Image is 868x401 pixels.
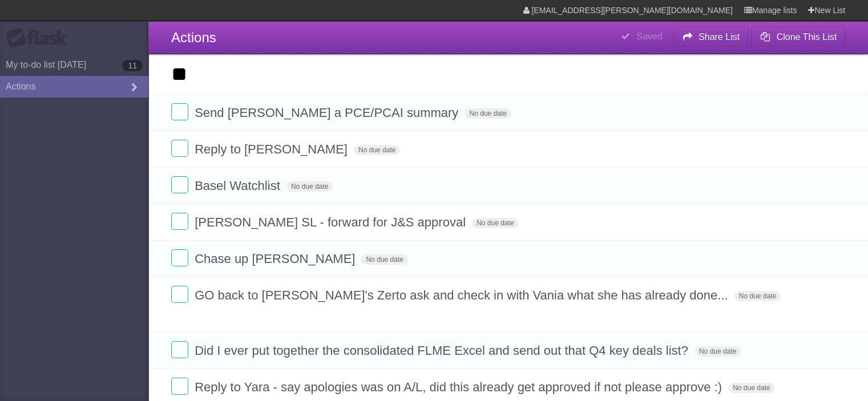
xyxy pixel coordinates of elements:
[6,28,74,48] div: Flask
[195,288,730,302] span: GO back to [PERSON_NAME]'s Zerto ask and check in with Vania what she has already done...
[195,142,350,156] span: Reply to [PERSON_NAME]
[472,218,518,228] span: No due date
[171,341,188,358] label: Done
[776,32,837,42] b: Clone This List
[171,249,188,266] label: Done
[171,176,188,193] label: Done
[695,346,741,357] span: No due date
[636,31,662,41] b: Saved
[171,30,216,45] span: Actions
[673,27,749,47] button: Share List
[171,213,188,230] label: Done
[728,383,774,393] span: No due date
[751,27,845,47] button: Clone This List
[195,343,691,358] span: Did I ever put together the consolidated FLME Excel and send out that Q4 key deals list?
[734,291,781,301] span: No due date
[361,254,407,265] span: No due date
[171,378,188,395] label: Done
[354,145,400,155] span: No due date
[195,215,469,229] span: [PERSON_NAME] SL - forward for J&S approval
[195,106,461,120] span: Send [PERSON_NAME] a PCE/PCAI summary
[171,140,188,157] label: Done
[465,108,511,119] span: No due date
[195,380,725,394] span: Reply to Yara - say apologies was on A/L, did this already get approved if not please approve :)
[195,252,358,266] span: Chase up [PERSON_NAME]
[171,103,188,120] label: Done
[122,60,143,71] b: 11
[171,286,188,303] label: Done
[195,179,283,193] span: Basel Watchlist
[286,181,333,192] span: No due date
[699,32,740,42] b: Share List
